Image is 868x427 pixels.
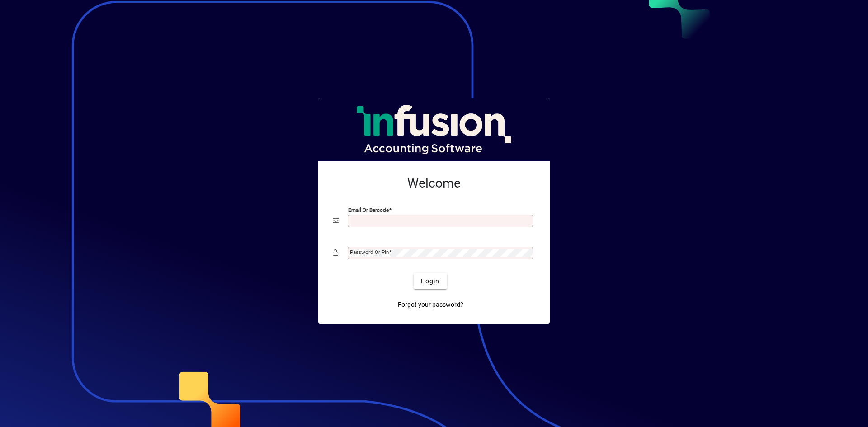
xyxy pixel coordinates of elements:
[350,249,389,255] mat-label: Password or Pin
[348,207,389,213] mat-label: Email or Barcode
[394,296,467,313] a: Forgot your password?
[414,273,447,289] button: Login
[398,300,463,310] span: Forgot your password?
[421,277,439,286] span: Login
[333,176,535,191] h2: Welcome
